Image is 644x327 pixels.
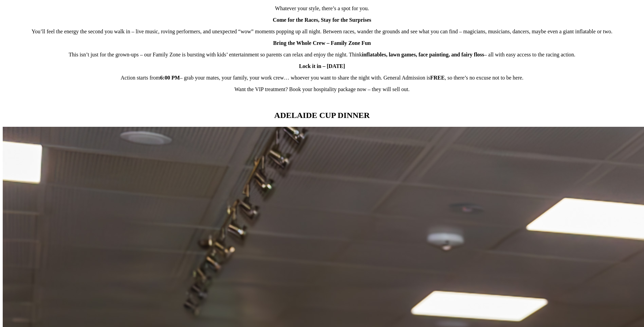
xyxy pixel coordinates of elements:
strong: Bring the Whole Crew – Family Zone Fun [273,40,371,46]
p: You’ll feel the energy the second you walk in – live music, roving performers, and unexpected “wo... [3,29,641,35]
strong: Lock it in – [DATE] [299,63,345,69]
strong: 6 [160,75,163,81]
h2: ADELAIDE CUP DINNER [3,111,641,120]
strong: :00 PM [163,75,180,81]
strong: Come for the Races, Stay for the Surprises [273,17,371,23]
strong: inflatables, lawn games, face painting, and fairy floss [362,52,484,57]
p: Want the VIP treatment? Book your hospitality package now – they will sell out. [3,86,641,92]
p: This isn’t just for the grown-ups – our Family Zone is bursting with kids’ entertainment so paren... [3,52,641,58]
strong: FREE [430,75,445,81]
p: Action starts from – grab your mates, your family, your work crew… whoever you want to share the ... [3,75,641,81]
p: Whatever your style, there’s a spot for you. [3,5,641,12]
